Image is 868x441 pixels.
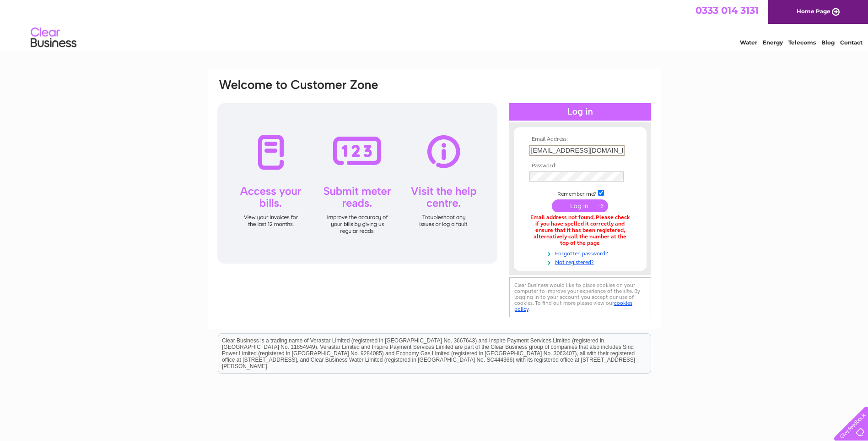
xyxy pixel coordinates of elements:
a: Forgotten password? [529,248,633,257]
th: Password: [527,163,633,169]
a: Contact [840,39,863,46]
a: Blog [821,39,835,46]
a: Water [740,39,757,46]
th: Email Address: [527,136,633,143]
a: 0333 014 3131 [695,5,759,16]
div: Clear Business is a trading name of Verastar Limited (registered in [GEOGRAPHIC_DATA] No. 3667643... [218,5,651,44]
img: logo.png [30,24,77,52]
a: Not registered? [529,257,633,266]
a: cookies policy [514,300,632,312]
div: Email address not found. Please check if you have spelled it correctly and ensure that it has bee... [529,215,631,246]
input: Submit [552,199,608,212]
div: Clear Business would like to place cookies on your computer to improve your experience of the sit... [509,277,651,317]
td: Remember me? [527,188,633,198]
a: Energy [763,39,783,46]
a: Telecoms [788,39,816,46]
